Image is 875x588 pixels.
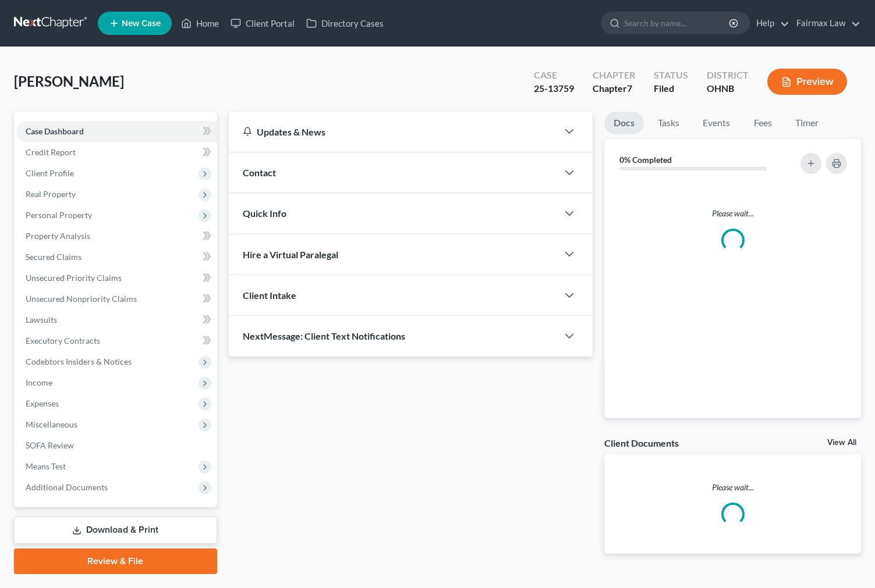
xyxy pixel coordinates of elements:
div: Filed [654,82,688,95]
span: 7 [627,83,632,94]
span: New Case [122,19,161,28]
a: SOFA Review [16,435,217,456]
p: Please wait... [604,482,861,493]
div: Updates & News [243,126,544,138]
div: 25-13759 [534,82,574,95]
a: Download & Print [14,516,217,544]
input: Search by name... [624,12,731,34]
button: Preview [767,69,847,95]
span: Miscellaneous [26,419,77,429]
div: Case [534,69,574,82]
span: Means Test [26,461,66,471]
span: Additional Documents [26,482,108,492]
span: Personal Property [26,210,92,220]
span: Credit Report [26,147,76,157]
p: Please wait... [614,208,852,219]
a: Credit Report [16,142,217,163]
a: Case Dashboard [16,121,217,142]
a: Unsecured Priority Claims [16,268,217,288]
div: District [707,69,749,82]
a: Events [693,112,739,134]
a: Client Portal [225,13,300,34]
span: SOFA Review [26,440,74,450]
span: Quick Info [243,208,286,219]
a: Docs [604,112,644,134]
div: OHNB [707,82,749,95]
a: Unsecured Nonpriority Claims [16,288,217,309]
span: Case Dashboard [26,126,84,136]
span: Real Property [26,189,76,199]
span: Income [26,377,52,387]
a: Executory Contracts [16,330,217,351]
a: View All [827,439,856,447]
div: Chapter [593,82,635,95]
span: Secured Claims [26,252,82,262]
a: Timer [786,112,828,134]
a: Tasks [649,112,689,134]
a: Lawsuits [16,309,217,330]
a: Property Analysis [16,226,217,247]
div: Chapter [593,69,635,82]
span: Client Intake [243,290,296,301]
a: Directory Cases [300,13,389,34]
a: Home [175,13,225,34]
div: Status [654,69,688,82]
span: Executory Contracts [26,336,100,345]
span: Client Profile [26,168,74,178]
span: Codebtors Insiders & Notices [26,357,132,366]
span: Expenses [26,398,59,408]
a: Fairmax Law [791,13,860,34]
span: Property Analysis [26,231,90,241]
span: Contact [243,167,276,178]
div: Client Documents [604,437,679,449]
span: Hire a Virtual Paralegal [243,249,338,260]
span: Lawsuits [26,315,57,325]
a: Secured Claims [16,247,217,268]
span: NextMessage: Client Text Notifications [243,330,405,341]
span: Unsecured Nonpriority Claims [26,294,137,304]
span: Unsecured Priority Claims [26,273,122,283]
a: Fees [744,112,781,134]
strong: 0% Completed [619,155,672,165]
span: [PERSON_NAME] [14,73,124,90]
a: Help [750,13,789,34]
a: Review & File [14,548,217,574]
